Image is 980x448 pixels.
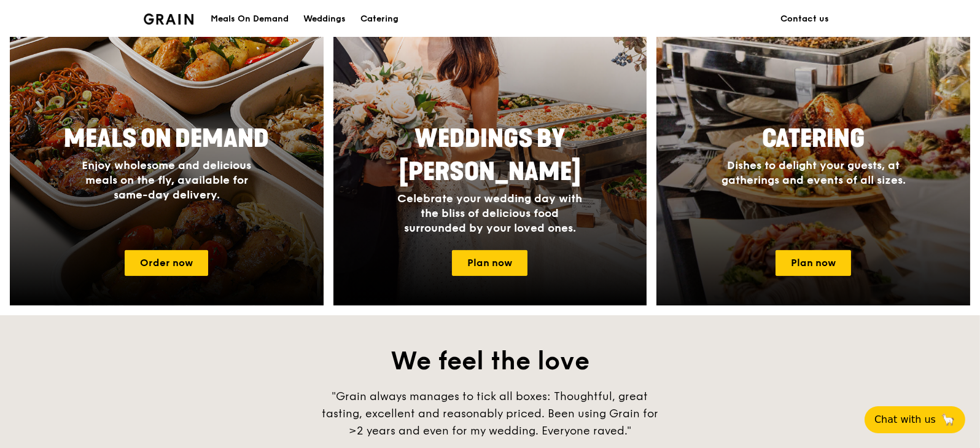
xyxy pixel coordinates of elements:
[306,388,674,439] div: "Grain always manages to tick all boxes: Thoughtful, great tasting, excellent and reasonably pric...
[360,1,399,37] div: Catering
[211,1,289,37] div: Meals On Demand
[762,124,865,154] span: Catering
[144,14,193,25] img: Grain
[452,250,527,276] a: Plan now
[399,124,581,187] span: Weddings by [PERSON_NAME]
[303,1,346,37] div: Weddings
[874,412,936,427] span: Chat with us
[941,412,955,427] span: 🦙
[776,250,851,276] a: Plan now
[773,1,836,37] a: Contact us
[125,250,208,276] a: Order now
[296,1,353,37] a: Weddings
[721,159,906,187] span: Dishes to delight your guests, at gatherings and events of all sizes.
[397,192,582,235] span: Celebrate your wedding day with the bliss of delicious food surrounded by your loved ones.
[353,1,406,37] a: Catering
[865,406,965,433] button: Chat with us🦙
[64,124,269,154] span: Meals On Demand
[82,159,251,202] span: Enjoy wholesome and delicious meals on the fly, available for same-day delivery.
